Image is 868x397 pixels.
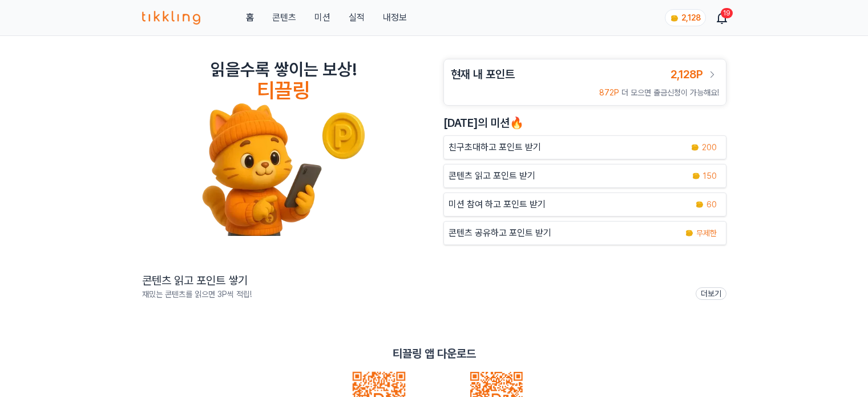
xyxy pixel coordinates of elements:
[665,9,704,26] a: coin 2,128
[443,115,726,131] h2: [DATE]의 미션🔥
[449,198,546,211] p: 미션 참여 하고 포인트 받기
[349,11,365,25] a: 실적
[670,14,679,23] img: coin
[681,13,701,22] span: 2,128
[142,11,201,25] img: 티끌링
[443,221,726,245] a: 콘텐츠 공유하고 포인트 받기 coin 무제한
[703,170,717,182] span: 150
[449,141,541,154] p: 친구초대하고 포인트 받기
[696,227,717,239] span: 무제한
[314,11,330,25] button: 미션
[449,169,535,183] p: 콘텐츠 읽고 포인트 받기
[393,346,476,362] p: 티끌링 앱 다운로드
[671,67,703,81] span: 2,128P
[142,272,252,288] h2: 콘텐츠 읽고 포인트 쌓기
[383,11,407,25] a: 내정보
[706,199,717,210] span: 60
[201,102,366,236] img: tikkling_character
[451,66,515,82] h3: 현재 내 포인트
[696,287,726,300] a: 더보기
[702,142,717,153] span: 200
[685,228,694,238] img: coin
[621,88,719,97] span: 더 모으면 출금신청이 가능해요!
[692,171,701,181] img: coin
[443,164,726,188] a: 콘텐츠 읽고 포인트 받기 coin 150
[671,66,719,82] a: 2,128P
[246,11,254,25] a: 홈
[717,11,726,25] a: 19
[142,288,252,300] p: 재밌는 콘텐츠를 읽으면 3P씩 적립!
[272,11,296,25] a: 콘텐츠
[449,226,551,240] p: 콘텐츠 공유하고 포인트 받기
[211,59,357,79] h2: 읽을수록 쌓이는 보상!
[721,8,733,18] div: 19
[599,88,619,97] span: 872P
[691,143,700,152] img: coin
[443,135,726,159] button: 친구초대하고 포인트 받기 coin 200
[257,79,310,102] h4: 티끌링
[443,193,726,216] button: 미션 참여 하고 포인트 받기 coin 60
[695,200,704,209] img: coin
